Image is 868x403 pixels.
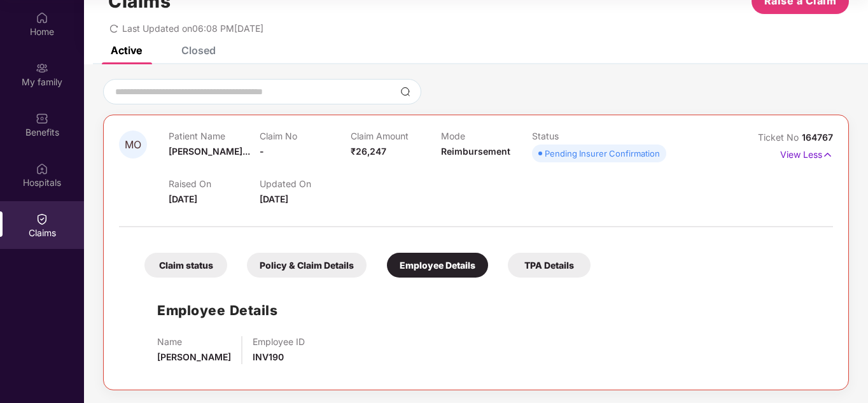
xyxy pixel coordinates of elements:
span: [DATE] [260,194,288,204]
img: svg+xml;base64,PHN2ZyB3aWR0aD0iMjAiIGhlaWdodD0iMjAiIHZpZXdCb3g9IjAgMCAyMCAyMCIgZmlsbD0ibm9uZSIgeG... [36,62,48,74]
div: Pending Insurer Confirmation [545,147,660,160]
div: Closed [181,44,216,57]
span: ₹26,247 [351,146,386,157]
h1: Employee Details [157,300,277,321]
span: INV190 [253,351,284,362]
p: Raised On [169,178,260,189]
span: Ticket No [758,132,802,143]
p: Status [532,131,623,141]
p: Patient Name [169,131,260,141]
div: Claim status [144,253,227,278]
span: [DATE] [169,194,197,204]
span: Last Updated on 06:08 PM[DATE] [122,23,263,34]
div: TPA Details [508,253,591,278]
p: Claim No [260,131,351,141]
div: Policy & Claim Details [247,253,367,278]
p: Employee ID [253,336,305,347]
span: [PERSON_NAME] [157,351,231,362]
span: Reimbursement [441,146,510,157]
span: MO [125,139,141,150]
img: svg+xml;base64,PHN2ZyBpZD0iU2VhcmNoLTMyeDMyIiB4bWxucz0iaHR0cDovL3d3dy53My5vcmcvMjAwMC9zdmciIHdpZH... [400,87,410,97]
span: 164767 [802,132,833,143]
img: svg+xml;base64,PHN2ZyB4bWxucz0iaHR0cDovL3d3dy53My5vcmcvMjAwMC9zdmciIHdpZHRoPSIxNyIgaGVpZ2h0PSIxNy... [822,148,833,162]
img: svg+xml;base64,PHN2ZyBpZD0iSG9zcGl0YWxzIiB4bWxucz0iaHR0cDovL3d3dy53My5vcmcvMjAwMC9zdmciIHdpZHRoPS... [36,162,48,175]
img: svg+xml;base64,PHN2ZyBpZD0iQ2xhaW0iIHhtbG5zPSJodHRwOi8vd3d3LnczLm9yZy8yMDAwL3N2ZyIgd2lkdGg9IjIwIi... [36,213,48,225]
p: Updated On [260,178,351,189]
span: [PERSON_NAME]... [169,146,250,157]
p: Mode [441,131,532,141]
p: Name [157,336,231,347]
span: - [260,146,264,157]
p: Claim Amount [351,131,442,141]
img: svg+xml;base64,PHN2ZyBpZD0iSG9tZSIgeG1sbnM9Imh0dHA6Ly93d3cudzMub3JnLzIwMDAvc3ZnIiB3aWR0aD0iMjAiIG... [36,11,48,24]
img: svg+xml;base64,PHN2ZyBpZD0iQmVuZWZpdHMiIHhtbG5zPSJodHRwOi8vd3d3LnczLm9yZy8yMDAwL3N2ZyIgd2lkdGg9Ij... [36,112,48,125]
p: View Less [780,145,833,162]
div: Employee Details [387,253,488,278]
div: Active [111,44,142,57]
span: redo [109,23,118,34]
